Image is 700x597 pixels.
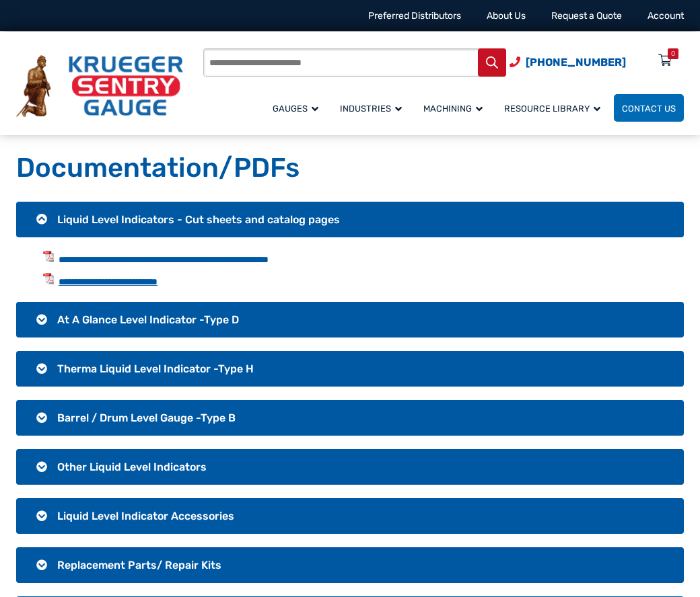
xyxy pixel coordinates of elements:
span: Contact Us [622,104,676,114]
span: At A Glance Level Indicator -Type D [57,313,239,326]
a: Preferred Distributors [368,10,461,22]
span: Industries [340,104,402,114]
span: Replacement Parts/ Repair Kits [57,559,221,571]
span: Barrel / Drum Level Gauge -Type B [57,411,236,424]
span: [PHONE_NUMBER] [526,56,626,69]
a: Contact Us [614,94,684,122]
span: Therma Liquid Level Indicator -Type H [57,362,254,375]
a: Account [647,10,684,22]
a: Resource Library [496,92,614,124]
div: 0 [671,48,675,59]
h1: Documentation/PDFs [16,151,684,185]
a: Phone Number (920) 434-8860 [510,54,626,71]
img: Krueger Sentry Gauge [16,55,183,117]
span: Other Liquid Level Indicators [57,461,207,473]
a: Request a Quote [551,10,622,22]
a: Gauges [265,92,332,124]
span: Machining [423,104,483,114]
span: Liquid Level Indicators - Cut sheets and catalog pages [57,213,340,226]
a: About Us [487,10,526,22]
span: Gauges [273,104,318,114]
a: Industries [332,92,415,124]
span: Liquid Level Indicator Accessories [57,510,234,522]
span: Resource Library [504,104,600,114]
a: Machining [415,92,496,124]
